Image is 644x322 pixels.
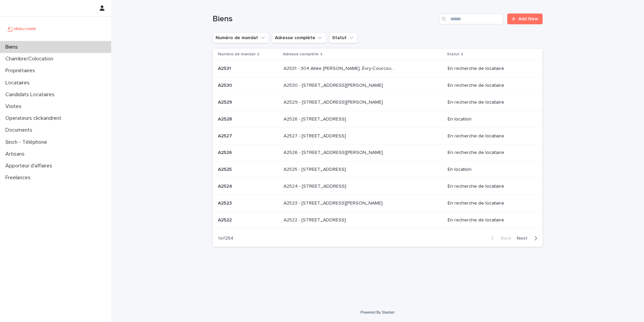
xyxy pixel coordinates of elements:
[447,51,459,58] p: Statut
[284,165,347,172] p: A2525 - [STREET_ADDRESS]
[213,178,543,195] tr: A2524A2524 A2524 - [STREET_ADDRESS]A2524 - [STREET_ADDRESS] En recherche de locataire
[284,81,384,88] p: A2530 - [STREET_ADDRESS][PERSON_NAME]
[218,81,233,88] p: A2530
[360,310,394,314] a: Powered By Stacker
[218,64,232,72] p: A2531
[284,98,384,105] p: A2529 - 14 rue Honoré de Balzac, Garges-lès-Gonesse 95140
[3,175,36,181] p: Freelances
[213,212,543,229] tr: A2522A2522 A2522 - [STREET_ADDRESS]A2522 - [STREET_ADDRESS] En recherche de locataire
[284,199,384,206] p: A2523 - 18 quai Alphonse Le Gallo, Boulogne-Billancourt 92100
[218,98,233,105] p: A2529
[497,236,511,241] span: Back
[284,64,397,72] p: A2531 - 304 Allée Pablo Neruda, Évry-Courcouronnes 91000
[218,182,233,189] p: A2524
[218,51,256,58] p: Numéro de mandat
[486,235,514,241] button: Back
[213,14,437,24] h1: Biens
[213,195,543,212] tr: A2523A2523 A2523 - [STREET_ADDRESS][PERSON_NAME]A2523 - [STREET_ADDRESS][PERSON_NAME] En recherch...
[213,161,543,178] tr: A2525A2525 A2525 - [STREET_ADDRESS]A2525 - [STREET_ADDRESS] En location
[213,230,239,247] p: 1 of 254
[3,115,67,122] p: Operateurs clickandrent
[213,111,543,128] tr: A2528A2528 A2528 - [STREET_ADDRESS]A2528 - [STREET_ADDRESS] En location
[448,184,532,189] p: En recherche de locataire
[284,115,347,122] p: A2528 - [STREET_ADDRESS]
[517,236,532,241] span: Next
[213,144,543,161] tr: A2526A2526 A2526 - [STREET_ADDRESS][PERSON_NAME]A2526 - [STREET_ADDRESS][PERSON_NAME] En recherch...
[448,116,532,122] p: En location
[448,100,532,105] p: En recherche de locataire
[507,14,543,24] a: Add New
[3,91,60,98] p: Candidats Locataires
[448,66,532,72] p: En recherche de locataire
[3,127,38,133] p: Documents
[272,32,326,43] button: Adresse complète
[3,44,23,50] p: Biens
[3,163,58,169] p: Apporteur d'affaires
[3,139,53,145] p: Sinch - Téléphone
[5,22,38,35] img: UCB0brd3T0yccxBKYDjQ
[3,151,30,157] p: Artisans
[329,32,358,43] button: Statut
[218,132,233,139] p: A2527
[213,77,543,94] tr: A2530A2530 A2530 - [STREET_ADDRESS][PERSON_NAME]A2530 - [STREET_ADDRESS][PERSON_NAME] En recherch...
[218,115,233,122] p: A2528
[218,149,233,156] p: A2526
[218,165,233,172] p: A2525
[448,167,532,172] p: En location
[284,182,348,189] p: A2524 - [STREET_ADDRESS]
[514,235,543,241] button: Next
[448,83,532,88] p: En recherche de locataire
[284,132,347,139] p: A2527 - [STREET_ADDRESS]
[3,80,35,86] p: Locataires
[448,150,532,156] p: En recherche de locataire
[218,216,233,223] p: A2522
[213,32,269,43] button: Numéro de mandat
[448,133,532,139] p: En recherche de locataire
[213,94,543,111] tr: A2529A2529 A2529 - [STREET_ADDRESS][PERSON_NAME]A2529 - [STREET_ADDRESS][PERSON_NAME] En recherch...
[448,200,532,206] p: En recherche de locataire
[3,68,40,74] p: Propriétaires
[439,14,503,24] input: Search
[213,60,543,77] tr: A2531A2531 A2531 - 304 Allée [PERSON_NAME], Évry-Courcouronnes 91000A2531 - 304 Allée [PERSON_NAM...
[283,51,319,58] p: Adresse complète
[213,128,543,144] tr: A2527A2527 A2527 - [STREET_ADDRESS]A2527 - [STREET_ADDRESS] En recherche de locataire
[218,199,233,206] p: A2523
[448,217,532,223] p: En recherche de locataire
[3,56,59,62] p: Chambre/Colocation
[518,17,538,21] span: Add New
[284,216,347,223] p: A2522 - [STREET_ADDRESS]
[3,103,27,110] p: Visites
[284,149,384,156] p: A2526 - [STREET_ADDRESS][PERSON_NAME]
